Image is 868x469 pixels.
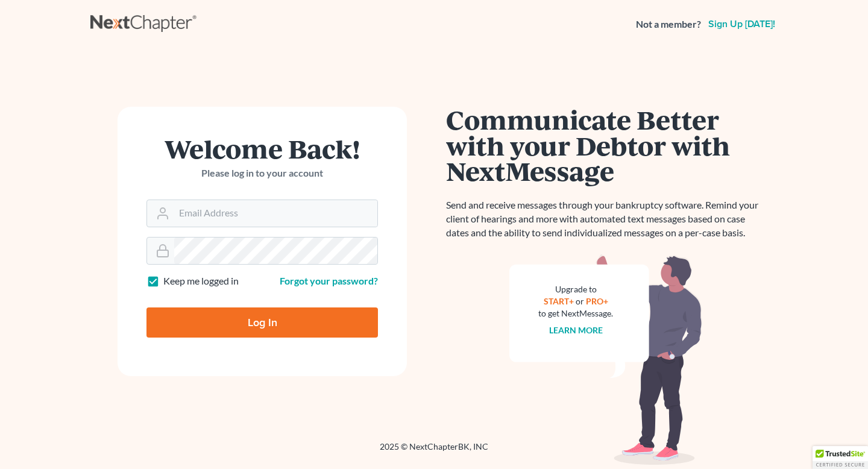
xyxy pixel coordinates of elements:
div: to get NextMessage. [538,307,613,319]
img: nextmessage_bg-59042aed3d76b12b5cd301f8e5b87938c9018125f34e5fa2b7a6b67550977c72.svg [509,254,702,465]
a: PRO+ [586,296,608,306]
input: Email Address [174,200,377,227]
div: Upgrade to [538,283,613,295]
a: Sign up [DATE]! [706,19,778,29]
a: START+ [544,296,574,306]
p: Send and receive messages through your bankruptcy software. Remind your client of hearings and mo... [446,198,766,240]
input: Log In [146,307,378,338]
a: Forgot your password? [280,275,378,286]
p: Please log in to your account [146,166,378,180]
div: TrustedSite Certified [813,446,868,469]
span: or [576,296,584,306]
h1: Communicate Better with your Debtor with NextMessage [446,107,766,184]
label: Keep me logged in [163,274,239,288]
strong: Not a member? [636,17,701,31]
h1: Welcome Back! [146,136,378,162]
div: 2025 © NextChapterBK, INC [90,441,778,462]
a: Learn more [549,325,603,335]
